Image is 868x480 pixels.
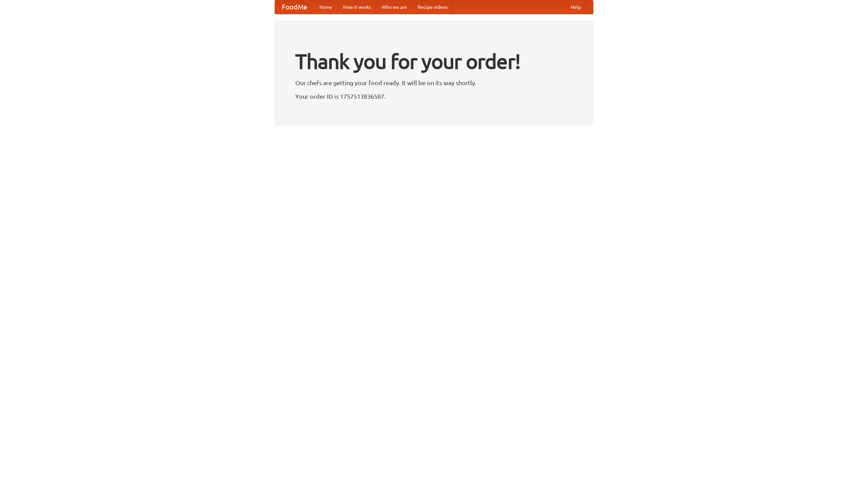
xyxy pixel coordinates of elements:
p: Our chefs are getting your food ready. It will be on its way shortly. [295,78,573,88]
h1: Thank you for your order! [295,45,573,78]
a: Help [565,0,586,14]
p: Your order ID is 1757513836587. [295,91,573,101]
a: Recipe videos [412,0,453,14]
a: Who we are [376,0,412,14]
a: FoodMe [275,0,314,14]
a: How it works [338,0,376,14]
a: Home [314,0,338,14]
